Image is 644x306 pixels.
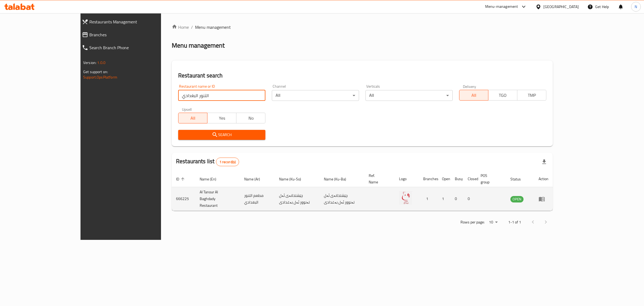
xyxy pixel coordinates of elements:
[451,187,463,211] td: 0
[83,59,96,66] span: Version:
[320,187,364,211] td: چێشتخانەی ئەل تەنوور ئەل بەغدادی
[178,72,546,80] h2: Restaurant search
[78,41,188,54] a: Search Branch Phone
[89,19,184,25] span: Restaurants Management
[181,114,205,122] span: All
[438,171,451,187] th: Open
[89,31,184,38] span: Branches
[491,91,515,99] span: TGO
[488,90,517,101] button: TGO
[172,41,225,50] h2: Menu management
[195,24,231,30] span: Menu management
[539,196,548,202] div: Menu
[487,218,500,226] div: Rows per page:
[460,219,485,226] p: Rows per page:
[176,157,239,166] h2: Restaurants list
[216,158,239,166] div: Total records count
[508,219,521,226] p: 1-1 of 1
[207,113,236,123] button: Yes
[275,187,320,211] td: چێشتخانەی ئەل تەنوور ئەل بەغدادی
[178,90,265,101] input: Search for restaurant name or ID..
[395,171,419,187] th: Logo
[236,113,265,123] button: No
[635,4,637,10] span: N
[519,91,544,99] span: TMP
[463,171,476,187] th: Closed
[324,176,353,182] span: Name (Ku-Ba)
[191,24,193,30] li: /
[459,90,488,101] button: All
[543,4,579,10] div: [GEOGRAPHIC_DATA]
[178,113,207,123] button: All
[244,176,267,182] span: Name (Ar)
[272,90,359,101] div: All
[172,24,553,30] nav: breadcrumb
[538,155,551,168] div: Export file
[438,187,451,211] td: 1
[97,59,105,66] span: 1.0.0
[240,187,275,211] td: مطعم التنور البغدادي
[463,187,476,211] td: 0
[182,107,192,111] label: Upsell
[200,176,223,182] span: Name (En)
[172,171,553,211] table: enhanced table
[365,90,453,101] div: All
[182,131,261,138] span: Search
[369,172,388,185] span: Ref. Name
[210,114,234,122] span: Yes
[419,171,438,187] th: Branches
[485,3,518,10] div: Menu-management
[399,191,412,205] img: Al Tanour Al Baghdady Restaurant
[463,84,476,88] label: Delivery
[534,171,553,187] th: Action
[239,114,263,122] span: No
[481,172,500,185] span: POS group
[83,74,117,81] a: Support.OpsPlatform
[178,130,265,140] button: Search
[78,15,188,28] a: Restaurants Management
[517,90,546,101] button: TMP
[510,196,524,202] span: OPEN
[510,176,528,182] span: Status
[89,44,184,51] span: Search Branch Phone
[279,176,308,182] span: Name (Ku-So)
[83,68,108,75] span: Get support on:
[419,187,438,211] td: 1
[462,91,486,99] span: All
[176,176,186,182] span: ID
[216,159,239,165] span: 1 record(s)
[195,187,240,211] td: Al Tanour Al Baghdady Restaurant
[451,171,463,187] th: Busy
[78,28,188,41] a: Branches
